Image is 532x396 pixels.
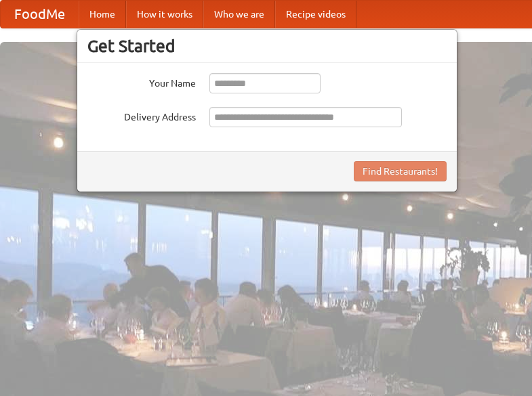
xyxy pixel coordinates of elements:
[1,1,79,28] a: FoodMe
[79,1,126,28] a: Home
[87,73,196,90] label: Your Name
[87,36,447,56] h3: Get Started
[203,1,275,28] a: Who we are
[275,1,356,28] a: Recipe videos
[354,161,447,181] button: Find Restaurants!
[126,1,203,28] a: How it works
[87,107,196,124] label: Delivery Address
